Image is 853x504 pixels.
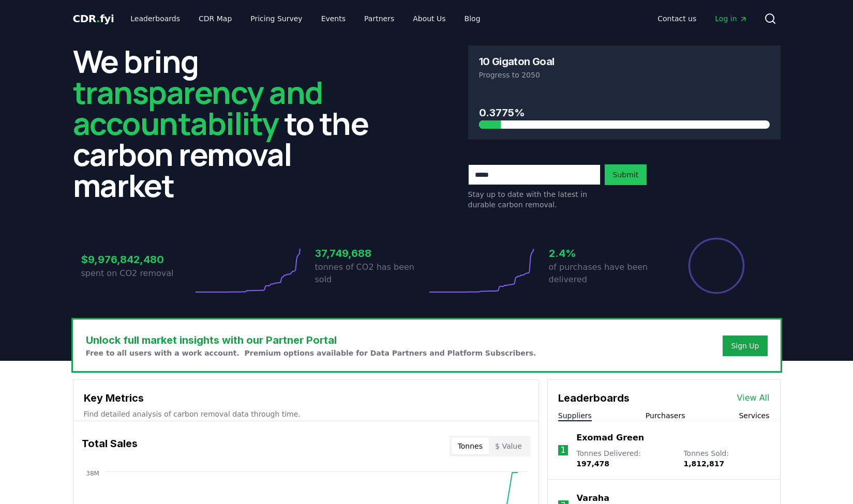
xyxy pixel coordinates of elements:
a: About Us [405,9,454,28]
h2: We bring to the carbon removal market [73,45,385,201]
span: 197,478 [576,460,609,468]
button: Services [739,410,769,421]
a: CDR Map [190,9,240,28]
a: Sign Up [731,341,759,351]
span: CDR fyi [73,12,114,25]
button: Sign Up [723,335,767,356]
button: Submit [605,164,647,185]
button: $ Value [489,438,528,454]
h3: $9,976,842,480 [81,252,193,267]
a: Leaderboards [122,9,188,28]
p: Free to all users with a work account. Premium options available for Data Partners and Platform S... [86,348,536,358]
span: transparency and accountability [73,71,323,144]
a: Contact us [649,9,705,28]
h3: Total Sales [82,436,138,456]
button: Suppliers [558,410,592,421]
a: CDR.fyi [73,11,114,26]
h3: Leaderboards [558,390,630,406]
p: Tonnes Delivered : [576,448,673,469]
p: of purchases have been delivered [549,261,661,286]
h3: Key Metrics [84,390,528,406]
a: Blog [456,9,489,28]
a: Pricing Survey [242,9,310,28]
h3: Unlock full market insights with our Partner Portal [86,332,536,348]
p: Stay up to date with the latest in durable carbon removal. [468,189,601,210]
button: Purchasers [646,410,685,421]
p: Find detailed analysis of carbon removal data through time. [84,409,528,419]
span: Log in [715,13,747,24]
h3: 10 Gigaton Goal [479,56,555,67]
p: Tonnes Sold : [683,448,769,469]
a: View All [737,392,770,404]
a: Partners [356,9,402,28]
a: Events [313,9,354,28]
div: Percentage of sales delivered [687,237,745,295]
nav: Main [649,9,755,28]
h3: 37,749,688 [315,246,427,261]
button: Tonnes [452,438,489,454]
a: Exomad Green [576,432,644,444]
span: 1,812,817 [683,460,724,468]
tspan: 38M [86,470,99,477]
nav: Main [122,9,488,28]
p: 1 [560,444,565,456]
p: spent on CO2 removal [81,267,193,280]
a: Log in [707,9,755,28]
h3: 2.4% [549,246,661,261]
p: tonnes of CO2 has been sold [315,261,427,286]
p: Progress to 2050 [479,70,770,80]
h3: 0.3775% [479,105,770,120]
span: . [96,12,100,25]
